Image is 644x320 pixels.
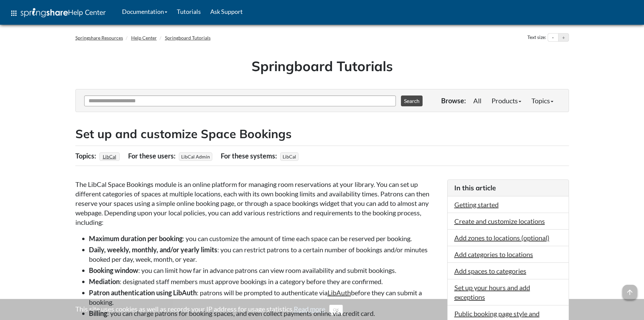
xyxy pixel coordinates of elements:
li: : patrons will be prompted to authenticate via before they can submit a booking. [89,288,440,307]
span: Help Center [68,8,106,17]
a: Tutorials [172,3,206,20]
strong: Billing [89,309,107,317]
a: Topics [526,94,558,107]
button: Increase text size [558,34,569,42]
strong: Mediation [89,277,120,285]
li: : you can restrict patrons to a certain number of bookings and/or minutes booked per day, week, m... [89,245,440,264]
li: : you can charge patrons for booking spaces, and even collect payments online via credit card. [89,308,440,318]
li: : you can limit how far in advance patrons can view room availability and submit bookings. [89,265,440,275]
h1: Springboard Tutorials [80,57,564,76]
a: Help Center [131,35,157,41]
a: apps Help Center [5,3,111,23]
h2: Set up and customize Space Bookings [75,126,569,142]
strong: Booking window [89,266,138,274]
h3: In this article [454,183,562,193]
div: For these users: [128,149,177,162]
a: Springshare Resources [75,35,123,41]
a: Set up your hours and add exceptions [454,283,530,301]
a: Ask Support [206,3,247,20]
div: Topics: [75,149,98,162]
a: Add spaces to categories [454,267,526,275]
a: LibAuth [328,289,351,297]
strong: Maximum duration per booking [89,234,183,242]
button: Decrease text size [548,34,558,42]
a: Documentation [117,3,172,20]
img: Springshare [21,8,68,17]
span: apps [10,9,18,17]
div: For these systems: [221,149,279,162]
a: LibCal [102,152,117,162]
p: Browse: [441,96,466,105]
a: Products [486,94,526,107]
p: The LibCal Space Bookings module is an online platform for managing room reservations at your lib... [75,179,440,227]
div: This site uses cookies as well as records your IP address for usage statistics. [69,304,576,315]
span: arrow_upward [622,285,637,300]
strong: Patron authentication using LibAuth [89,289,197,297]
span: LibCal Admin [179,152,212,161]
li: : you can customize the amount of time each space can be reserved per booking. [89,234,440,243]
a: All [468,94,486,107]
strong: Daily, weekly, monthly, and/or yearly limits [89,246,217,254]
a: Create and customize locations [454,217,545,225]
li: : designated staff members must approve bookings in a category before they are confirmed. [89,277,440,286]
a: Add zones to locations (optional) [454,234,549,242]
button: Search [401,95,423,106]
span: LibCal [280,152,299,161]
a: Getting started [454,200,499,209]
a: arrow_upward [622,285,637,294]
a: Springboard Tutorials [165,35,211,41]
div: Text size: [526,33,548,42]
a: Add categories to locations [454,250,533,258]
